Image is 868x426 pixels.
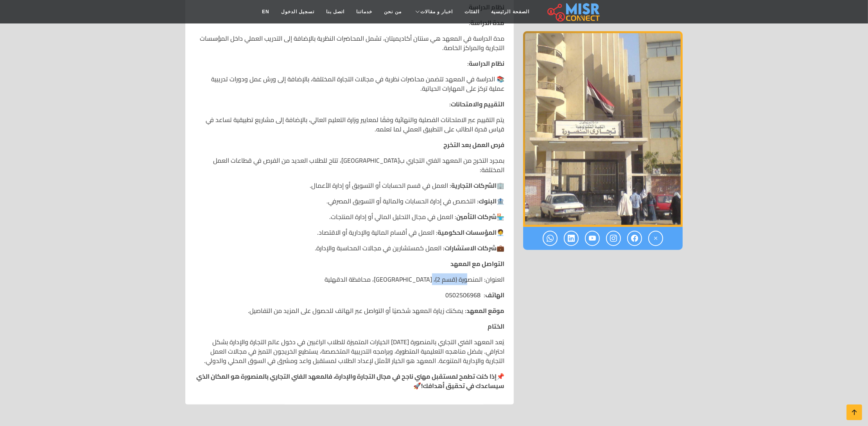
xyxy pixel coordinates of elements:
strong: الشركات التجارية [451,180,497,191]
strong: إذا كنت تطمح لمستقبل مهني ناجح في مجال التجارة والإدارة، فالمعهد الفني التجاري بالمنصورة هو المكا... [196,370,504,392]
strong: شركات الاستشارات [445,242,497,254]
span: اخبار و مقالات [420,8,453,15]
a: اخبار و مقالات [407,4,459,19]
p: 🏪 : العمل في مجال التحليل المالي أو إدارة المنتجات. [195,212,504,221]
strong: البنوك [479,195,497,207]
p: بمجرد التخرج من المعهد الفني التجاري ب[GEOGRAPHIC_DATA]، تتاح للطلاب العديد من الفرص في قطاعات ال... [195,156,504,174]
p: : [195,99,504,109]
strong: التواصل مع المعهد [450,258,504,270]
p: 💼 : العمل كمستشارين في مجالات المحاسبة والإدارة. [195,243,504,253]
strong: الهاتف [485,289,504,301]
a: خدماتنا [350,4,378,19]
a: اتصل بنا [320,4,350,19]
img: main.misr_connect [547,2,600,22]
strong: التقييم والامتحانات [451,98,504,110]
strong: نظام الدراسة [469,58,504,69]
p: يُعد المعهد الفني التجاري بالمنصورة [DATE] الخيارات المتميزة للطلاب الراغبين في دخول عالم التجارة... [195,337,504,365]
p: : [195,59,504,68]
strong: شركات التأمين [456,211,497,223]
strong: المؤسسات الحكومية [438,226,497,238]
strong: فرص العمل بعد التخرج [443,139,504,151]
p: مدة الدراسة في المعهد هي سنتان أكاديميتان، تشمل المحاضرات النظرية بالإضافة إلى التدريب العملي داخ... [195,34,504,52]
p: 🏢 : العمل في قسم الحسابات أو التسويق أو إدارة الأعمال. [195,181,504,190]
p: العنوان: المنصورة (قسم 2)، [GEOGRAPHIC_DATA]، محافظة الدقهلية [195,275,504,284]
a: تسجيل الدخول [275,4,320,19]
a: الفئات [459,4,485,19]
a: من نحن [378,4,407,19]
a: EN [256,4,275,19]
strong: الختام [488,320,504,332]
p: 🧑‍💼 : العمل في أقسام المالية والإدارية أو الاقتصاد. [195,228,504,237]
p: 🏦 : التخصص في إدارة الحسابات والمالية أو التسويق المصرفي. [195,196,504,206]
strong: موقع المعهد [466,305,504,316]
p: 📚 الدراسة في المعهد تتضمن محاضرات نظرية في مجالات التجارة المختلفة، بالإضافة إلى ورش عمل ودورات ت... [195,74,504,93]
p: : يمكنك زيارة المعهد شخصيًا أو التواصل عبر الهاتف للحصول على المزيد من التفاصيل. [195,306,504,315]
div: 1 / 1 [523,31,683,227]
p: 📌 🚀 [195,372,504,390]
p: : 0502506968 [195,290,504,300]
a: الصفحة الرئيسية [485,4,535,19]
p: يتم التقييم عبر الامتحانات الفصلية والنهائية وفقًا لمعايير وزارة التعليم العالي، بالإضافة إلى مشا... [195,115,504,134]
img: المعهد الفني التجاري بالمنصورة [523,31,683,227]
